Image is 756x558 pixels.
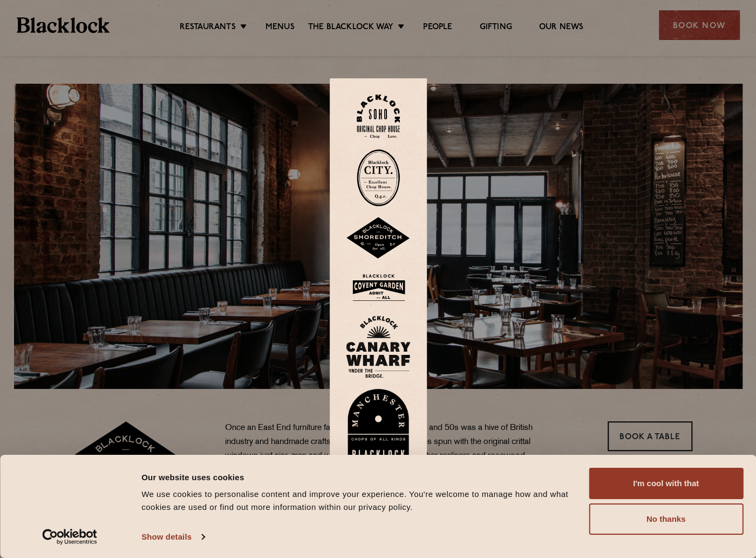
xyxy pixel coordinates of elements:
img: BLA_1470_CoventGarden_Website_Solid.svg [346,270,411,305]
div: We use cookies to personalise content and improve your experience. You're welcome to manage how a... [141,488,576,514]
div: Our website uses cookies [141,470,576,483]
a: Show details [141,529,204,545]
button: I'm cool with that [589,468,743,499]
button: No thanks [589,503,743,535]
img: BL_Manchester_Logo-bleed.png [346,389,411,463]
img: Shoreditch-stamp-v2-default.svg [346,217,411,259]
img: Soho-stamp-default.svg [357,95,400,138]
img: City-stamp-default.svg [357,149,400,206]
a: Usercentrics Cookiebot - opens in a new window [23,529,117,545]
img: BL_CW_Logo_Website.svg [346,315,411,378]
